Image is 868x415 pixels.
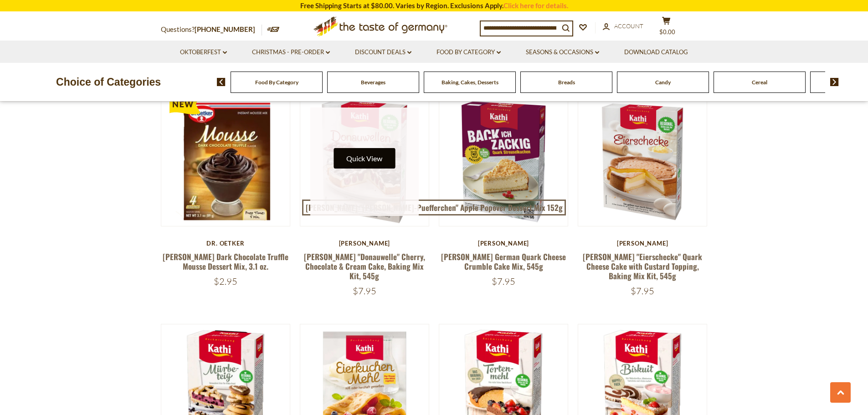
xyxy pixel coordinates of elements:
[503,1,568,10] a: Click here for details.
[355,47,411,57] a: Discount Deals
[361,79,385,86] a: Beverages
[442,79,498,86] a: Baking, Cakes, Desserts
[255,79,298,86] a: Food By Category
[655,79,671,86] a: Candy
[300,240,430,247] div: [PERSON_NAME]
[624,47,688,57] a: Download Catalog
[492,276,515,287] span: $7.95
[302,200,566,216] a: [PERSON_NAME] "[PERSON_NAME]-Puefferchen" Apple Popover Dessert Mix 152g
[300,97,429,226] img: Kathi "Donauwelle" Cherry, Chocolate & Cream Cake, Baking Mix Kit, 545g
[214,276,237,287] span: $2.95
[161,97,290,226] img: Dr. Oetker Dark Chocolate Truffle Mousse Dessert Mix, 3.1 oz.
[830,78,839,86] img: next arrow
[659,28,675,36] span: $0.00
[180,47,227,57] a: Oktoberfest
[603,21,643,31] a: Account
[161,24,262,36] p: Questions?
[614,22,643,30] span: Account
[583,251,702,282] a: [PERSON_NAME] "Eierschecke" Quark Cheese Cake with Custard Topping, Baking Mix Kit, 545g
[752,79,767,86] a: Cereal
[217,78,226,86] img: previous arrow
[334,148,395,169] button: Quick View
[441,251,566,272] a: [PERSON_NAME] German Quark Cheese Crumble Cake Mix, 545g
[439,240,569,247] div: [PERSON_NAME]
[195,25,255,33] a: [PHONE_NUMBER]
[578,97,707,226] img: Kathi "Eierschecke" Quark Cheese Cake with Custard Topping, Baking Mix Kit, 545g
[252,47,330,57] a: Christmas - PRE-ORDER
[437,47,501,57] a: Food By Category
[304,251,425,282] a: [PERSON_NAME] "Donauwelle" Cherry, Chocolate & Cream Cake, Baking Mix Kit, 545g
[631,285,654,297] span: $7.95
[163,251,288,272] a: [PERSON_NAME] Dark Chocolate Truffle Mousse Dessert Mix, 3.1 oz.
[578,240,708,247] div: [PERSON_NAME]
[439,97,568,226] img: Kathi German Quark Cheese Crumble Cake Mix, 545g
[353,285,376,297] span: $7.95
[526,47,599,57] a: Seasons & Occasions
[161,240,291,247] div: Dr. Oetker
[653,16,680,39] button: $0.00
[558,79,575,86] a: Breads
